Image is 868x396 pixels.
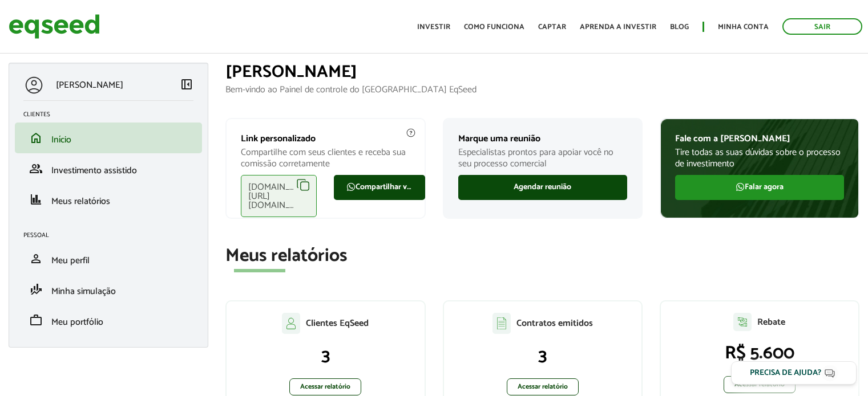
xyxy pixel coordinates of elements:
span: Meu portfólio [51,315,103,330]
a: Falar agora [675,175,844,200]
a: Aprenda a investir [580,23,656,31]
a: Agendar reunião [458,175,627,200]
span: Meu perfil [51,253,90,268]
p: R$ 5.600 [672,342,847,364]
a: Sair [782,18,862,35]
div: [DOMAIN_NAME][URL][DOMAIN_NAME] [241,175,317,217]
span: finance_mode [29,283,43,296]
p: Especialistas prontos para apoiar você no seu processo comercial [458,147,627,169]
span: work [29,313,43,327]
p: Rebate [757,317,785,328]
li: Investimento assistido [15,153,202,184]
img: EqSeed [9,11,100,42]
li: Meu perfil [15,243,202,274]
span: Início [51,132,71,148]
h2: Pessoal [23,232,202,239]
p: Marque uma reunião [458,133,627,144]
h1: [PERSON_NAME] [225,63,859,81]
img: agent-contratos.svg [492,313,511,334]
img: agent-meulink-info2.svg [406,128,416,138]
p: 3 [238,345,413,367]
span: Minha simulação [51,284,116,299]
span: Investimento assistido [51,163,137,178]
a: Investir [417,23,450,31]
span: home [29,131,43,145]
a: Acessar relatório [724,376,796,393]
p: Tire todas as suas dúvidas sobre o processo de investimento [675,147,844,169]
p: Fale com a [PERSON_NAME] [675,133,844,144]
li: Meu portfólio [15,305,202,336]
a: Acessar relatório [289,378,361,395]
a: Acessar relatório [507,378,579,395]
a: Captar [538,23,566,31]
h2: Meus relatórios [225,246,859,266]
p: Bem-vindo ao Painel de controle do [GEOGRAPHIC_DATA] EqSeed [225,84,859,95]
a: Minha conta [718,23,769,31]
p: 3 [455,345,630,367]
a: Compartilhar via WhatsApp [334,175,425,200]
a: Colapsar menu [180,77,193,93]
span: person [29,252,43,266]
span: group [29,162,43,175]
img: FaWhatsapp.svg [346,182,356,191]
p: Link personalizado [241,133,410,144]
li: Minha simulação [15,274,202,305]
h2: Clientes [23,111,202,118]
a: Como funciona [464,23,524,31]
span: Meus relatórios [51,194,110,209]
a: homeInício [23,131,193,145]
p: Contratos emitidos [516,318,593,329]
li: Meus relatórios [15,184,202,215]
a: workMeu portfólio [23,313,193,327]
img: agent-relatorio.svg [733,313,752,331]
p: [PERSON_NAME] [56,80,123,91]
p: Compartilhe com seus clientes e receba sua comissão corretamente [241,147,410,169]
a: finance_modeMinha simulação [23,283,193,296]
span: finance [29,193,43,206]
li: Início [15,123,202,153]
a: financeMeus relatórios [23,193,193,206]
img: agent-clientes.svg [282,313,300,333]
span: left_panel_close [180,77,193,91]
img: FaWhatsapp.svg [736,182,745,191]
a: personMeu perfil [23,252,193,266]
a: Blog [670,23,689,31]
p: Clientes EqSeed [306,318,369,329]
a: groupInvestimento assistido [23,162,193,175]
